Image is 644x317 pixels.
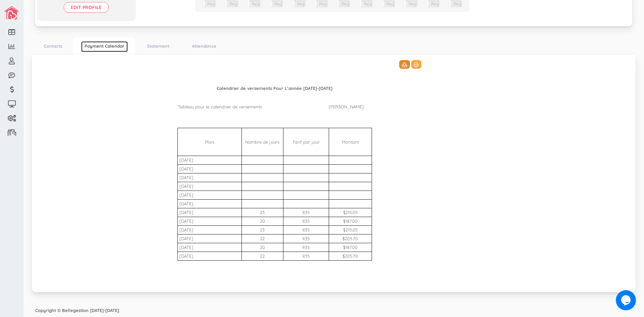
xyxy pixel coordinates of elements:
td: [DATE] [178,182,242,191]
td: 22 [241,234,283,243]
input: Edit profile [64,2,109,13]
td: [DATE] [178,217,242,225]
td: $187.00 [329,217,372,225]
td: $215.05 [329,225,372,234]
td: [DATE] [178,156,242,164]
td: Nombre de jours [241,128,283,156]
td: 9.35 [283,225,329,234]
td: Mois [178,128,242,156]
td: 9.35 [283,234,329,243]
td: [DATE] [178,208,242,217]
td: [DATE] [178,164,242,173]
td: Tableau pour le calendrier de versements [178,103,329,111]
td: 20 [241,217,283,225]
td: [DATE] [178,243,242,252]
a: Contacts [40,41,65,51]
td: 9.35 [283,243,329,252]
td: [DATE] [178,252,242,260]
td: [DATE] [178,225,242,234]
td: [DATE] [178,173,242,182]
a: Attendance [189,41,220,51]
td: $215.05 [329,208,372,217]
td: [DATE] [178,199,242,208]
td: 23 [241,225,283,234]
td: $187.00 [329,243,372,252]
b: Calendrier de versements Pour L’année [DATE]-[DATE] [217,86,332,91]
img: image [4,6,19,19]
td: Tarif par jour [283,128,329,156]
td: 23 [241,208,283,217]
td: 9.35 [283,208,329,217]
td: 20 [241,243,283,252]
td: $205.70 [329,234,372,243]
td: Montant [329,128,372,156]
td: 9.35 [283,252,329,260]
a: Payment Calendar [81,41,128,52]
td: $205.70 [329,252,372,260]
td: [PERSON_NAME] [329,103,372,111]
td: 22 [241,252,283,260]
td: 9.35 [283,217,329,225]
strong: Copyright © Bellegestion [DATE]-[DATE] [35,308,119,313]
a: Statement [144,41,173,51]
td: [DATE] [178,191,242,199]
td: [DATE] [178,234,242,243]
iframe: chat widget [616,290,637,310]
